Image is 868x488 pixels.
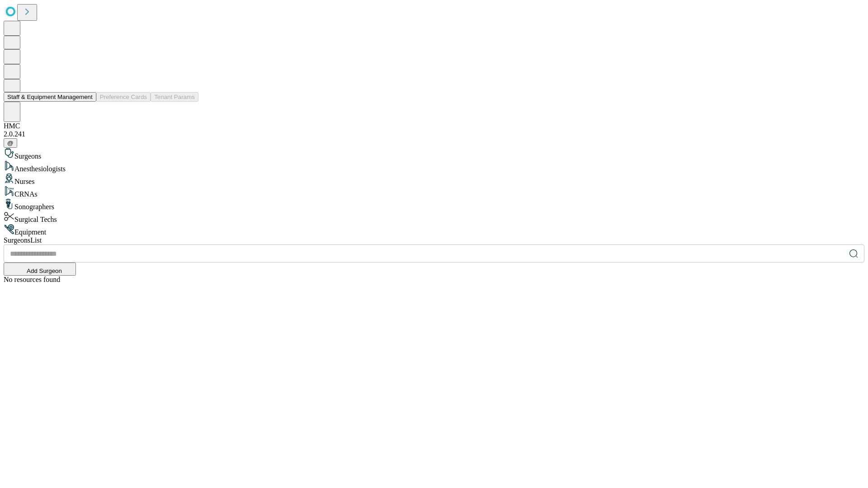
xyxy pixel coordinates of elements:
[4,276,864,284] div: No resources found
[4,198,864,211] div: Sonographers
[4,160,864,173] div: Anesthesiologists
[4,236,864,244] div: Surgeons List
[7,140,14,146] span: @
[4,173,864,186] div: Nurses
[4,122,864,130] div: HMC
[4,138,17,148] button: @
[96,92,151,102] button: Preference Cards
[4,224,864,236] div: Equipment
[27,267,62,274] span: Add Surgeon
[4,186,864,198] div: CRNAs
[151,92,198,102] button: Tenant Params
[4,263,76,276] button: Add Surgeon
[4,211,864,224] div: Surgical Techs
[4,92,96,102] button: Staff & Equipment Management
[4,130,864,138] div: 2.0.241
[4,148,864,160] div: Surgeons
